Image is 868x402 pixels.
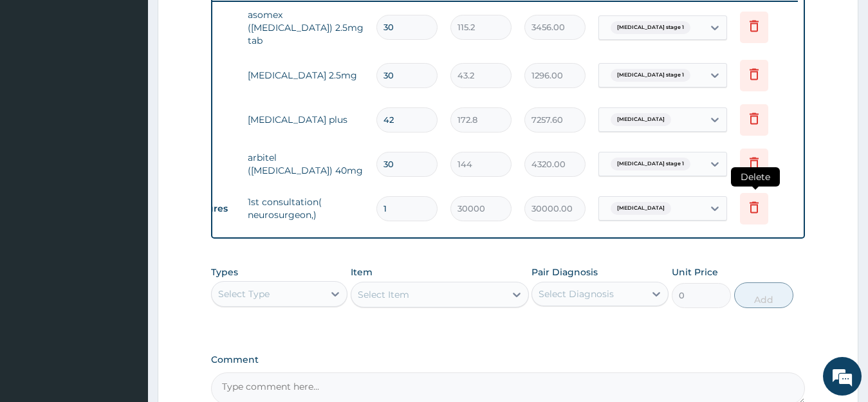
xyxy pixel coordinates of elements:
[241,107,370,132] td: [MEDICAL_DATA] plus
[211,6,242,37] div: Minimize live chat window
[611,202,671,215] span: [MEDICAL_DATA]
[734,282,793,308] button: Add
[67,72,216,89] div: Chat with us now
[531,266,598,279] label: Pair Diagnosis
[211,267,238,278] label: Types
[211,354,806,365] label: Comment
[672,266,718,279] label: Unit Price
[611,158,690,170] span: [MEDICAL_DATA] stage 1
[241,189,370,228] td: 1st consultation( neurosurgeon,)
[611,21,690,34] span: [MEDICAL_DATA] stage 1
[241,145,370,183] td: arbitel ([MEDICAL_DATA]) 40mg
[731,167,780,187] span: Delete
[24,64,52,96] img: d_794563401_company_1708531726252_794563401
[75,120,178,250] span: We're online!
[241,62,370,88] td: [MEDICAL_DATA] 2.5mg
[6,266,245,311] textarea: Type your message and hit 'Enter'
[611,69,690,82] span: [MEDICAL_DATA] stage 1
[539,288,614,300] div: Select Diagnosis
[241,2,370,53] td: asomex ([MEDICAL_DATA]) 2.5mg tab
[611,113,671,126] span: [MEDICAL_DATA]
[218,288,270,300] div: Select Type
[351,266,373,279] label: Item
